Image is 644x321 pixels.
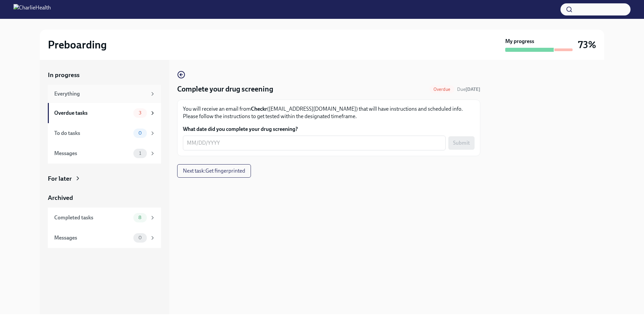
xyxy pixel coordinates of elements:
span: July 28th, 2025 06:00 [457,86,480,93]
h4: Complete your drug screening [177,84,273,94]
a: For later [48,174,161,183]
strong: My progress [505,38,534,45]
p: You will receive an email from ([EMAIL_ADDRESS][DOMAIN_NAME]) that will have instructions and sch... [183,105,475,120]
strong: Checkr [251,106,267,112]
span: 8 [134,215,146,220]
div: Messages [54,150,131,157]
span: 0 [134,131,146,136]
div: Everything [54,90,147,98]
div: Completed tasks [54,214,131,221]
a: Messages0 [48,228,161,248]
span: 0 [134,235,146,240]
div: For later [48,174,72,183]
a: Completed tasks8 [48,208,161,228]
button: Next task:Get fingerprinted [177,164,251,178]
a: To do tasks0 [48,123,161,143]
a: Archived [48,193,161,202]
label: What date did you complete your drug screening? [183,126,475,133]
span: 1 [135,151,145,156]
div: To do tasks [54,130,131,137]
span: Due [457,86,480,92]
img: CharlieHealth [13,4,51,15]
a: Messages1 [48,143,161,164]
span: Overdue [429,87,454,92]
a: In progress [48,71,161,79]
h2: Preboarding [48,38,107,51]
div: Messages [54,234,131,242]
a: Everything [48,85,161,103]
span: Next task : Get fingerprinted [183,168,245,174]
a: Overdue tasks3 [48,103,161,123]
span: 3 [135,110,146,115]
h3: 73% [578,39,596,51]
div: Overdue tasks [54,109,131,117]
strong: [DATE] [465,86,480,92]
